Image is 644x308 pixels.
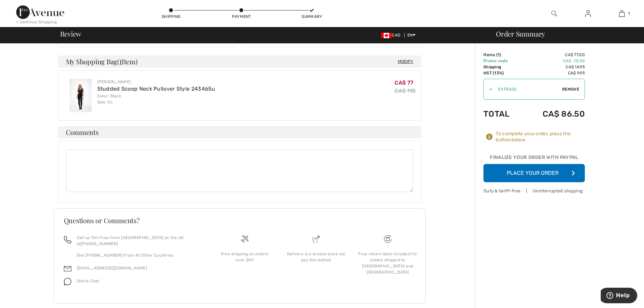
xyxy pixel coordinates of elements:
[522,64,585,70] td: CA$ 14.95
[64,236,71,243] img: call
[483,70,522,76] td: HST (13%)
[483,154,585,164] div: Finalize Your Order with PayPal
[357,251,418,275] div: Free return label included for orders shipped to [GEOGRAPHIC_DATA] and [GEOGRAPHIC_DATA]
[161,14,181,20] div: Shipping
[77,266,147,270] a: [EMAIL_ADDRESS][DOMAIN_NAME]
[77,235,201,247] p: Call us Toll-Free from [GEOGRAPHIC_DATA] or the US at
[117,57,137,66] span: ( Item)
[64,217,415,224] h3: Questions or Comments?
[241,235,248,243] img: Free shipping on orders over $99
[77,252,201,258] p: Dial [PHONE_NUMBER] From All Other Countries
[97,86,215,92] a: Studded Scoop Neck Pullover Style 243465u
[407,33,416,38] span: EN
[619,9,625,18] img: My Bag
[522,70,585,76] td: CA$ 9.95
[484,86,493,92] div: ✔
[119,56,122,65] span: 1
[286,251,347,263] div: Delivery is a breeze since we pay the duties!
[483,58,522,64] td: Promo code
[488,30,640,37] div: Order Summary
[493,79,562,99] input: Promo code
[16,19,57,25] div: < Continue Shopping
[483,52,522,58] td: Items ( )
[64,265,71,273] img: email
[483,188,585,194] div: Duty & tariff-free | Uninterrupted shipping
[381,33,403,38] span: CAD
[16,5,64,19] img: 1ère Avenue
[605,9,638,18] a: 1
[381,33,392,38] img: Canadian Dollar
[601,288,637,305] iframe: Opens a widget where you can find more information
[58,55,422,68] h4: My Shopping Bag
[498,52,500,57] span: 1
[496,131,585,143] div: To complete your order, press the button below.
[77,279,100,283] span: Online Chat
[522,58,585,64] td: CA$ -15.40
[60,30,81,37] span: Review
[231,14,252,20] div: Payment
[551,9,557,18] img: search the website
[580,9,596,18] a: Sign In
[97,79,215,85] div: [PERSON_NAME]
[64,278,71,285] img: chat
[384,235,391,243] img: Free shipping on orders over $99
[312,235,320,243] img: Delivery is a breeze since we pay the duties!
[81,241,118,246] a: [PHONE_NUMBER]
[66,149,413,192] textarea: Comments
[398,58,413,65] span: Modify
[522,52,585,58] td: CA$ 77.00
[562,86,579,92] span: Remove
[58,126,422,138] h4: Comments
[483,102,522,125] td: Total
[628,10,630,17] span: 1
[585,9,591,18] img: My Info
[483,64,522,70] td: Shipping
[395,79,413,86] span: CA$ 77
[483,164,585,182] button: Place Your Order
[302,14,322,20] div: Summary
[214,251,275,263] div: Free shipping on orders over $99
[69,79,92,112] img: Studded Scoop Neck Pullover Style 243465u
[522,102,585,125] td: CA$ 86.50
[395,88,415,94] s: CA$ 110
[97,93,215,105] div: Color: Black Size: XL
